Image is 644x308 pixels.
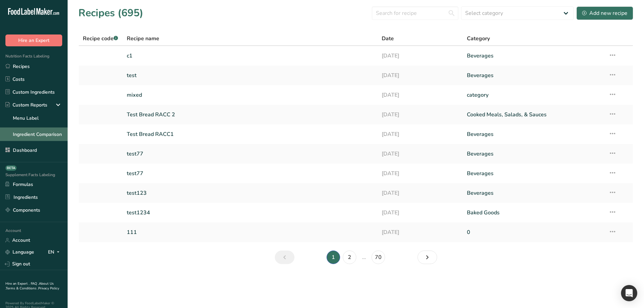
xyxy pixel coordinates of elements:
span: Date [382,34,394,43]
a: [DATE] [382,186,459,200]
a: c1 [127,49,374,63]
button: Add new recipe [576,6,633,20]
div: BETA [5,165,17,171]
a: Beverages [467,147,600,161]
a: [DATE] [382,108,459,122]
a: [DATE] [382,68,459,82]
a: Beverages [467,166,600,181]
a: 0 [467,225,600,239]
div: Open Intercom Messenger [621,285,637,301]
a: [DATE] [382,49,459,63]
a: [DATE] [382,88,459,102]
a: test [127,68,374,82]
a: [DATE] [382,225,459,239]
a: 111 [127,225,374,239]
a: Baked Goods [467,206,600,220]
a: Beverages [467,186,600,200]
a: Privacy Policy [38,286,59,291]
a: Beverages [467,68,600,82]
div: EN [48,248,62,256]
a: Terms & Conditions . [6,286,38,291]
div: Add new recipe [582,9,627,17]
a: Previous page [275,251,294,264]
a: Page 70. [372,251,385,264]
a: mixed [127,88,374,102]
a: FAQ . [31,281,39,286]
a: test123 [127,186,374,200]
a: [DATE] [382,127,459,141]
span: Recipe code [83,35,118,42]
button: Hire an Expert [5,34,62,46]
a: About Us . [5,281,54,291]
a: Cooked Meals, Salads, & Sauces [467,108,600,122]
a: Hire an Expert . [5,281,29,286]
span: Category [467,34,490,43]
div: Custom Reports [5,101,47,109]
a: Beverages [467,127,600,141]
a: test1234 [127,206,374,220]
a: Page 2. [343,251,356,264]
a: category [467,88,600,102]
a: Test Bread RACC1 [127,127,374,141]
a: [DATE] [382,206,459,220]
span: Recipe name [127,34,159,43]
a: test77 [127,166,374,181]
h1: Recipes (695) [78,5,143,21]
a: Test Bread RACC 2 [127,108,374,122]
a: [DATE] [382,166,459,181]
a: [DATE] [382,147,459,161]
a: test77 [127,147,374,161]
a: Language [5,246,34,258]
input: Search for recipe [372,6,458,20]
a: Beverages [467,49,600,63]
a: Next page [418,251,437,264]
